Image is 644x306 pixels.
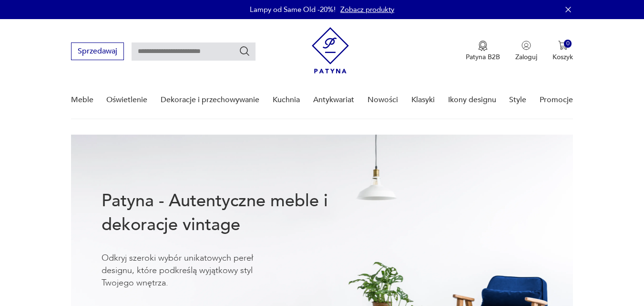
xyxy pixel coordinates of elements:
a: Zobacz produkty [340,5,394,14]
button: Patyna B2B [466,41,500,62]
img: Ikona koszyka [558,41,568,50]
p: Patyna B2B [466,53,500,62]
p: Zaloguj [515,53,537,62]
a: Promocje [540,82,573,118]
div: 0 [564,40,572,48]
p: Koszyk [552,53,573,62]
a: Dekoracje i przechowywanie [161,82,259,118]
a: Nowości [368,82,398,118]
a: Meble [71,82,93,118]
a: Sprzedawaj [71,49,124,55]
a: Style [509,82,526,118]
a: Kuchnia [273,82,300,118]
img: Ikona medalu [478,41,488,51]
h1: Patyna - Autentyczne meble i dekoracje vintage [102,189,359,237]
p: Odkryj szeroki wybór unikatowych pereł designu, które podkreślą wyjątkowy styl Twojego wnętrza. [102,252,283,289]
button: Sprzedawaj [71,42,124,60]
img: Patyna - sklep z meblami i dekoracjami vintage [312,27,349,74]
button: 0Koszyk [552,41,573,62]
a: Ikona medaluPatyna B2B [466,41,500,62]
p: Lampy od Same Old -20%! [250,5,336,14]
button: Zaloguj [515,41,537,62]
a: Antykwariat [313,82,354,118]
a: Klasyki [411,82,435,118]
img: Ikonka użytkownika [521,41,531,50]
button: Szukaj [239,45,250,57]
a: Ikony designu [448,82,496,118]
a: Oświetlenie [106,82,147,118]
